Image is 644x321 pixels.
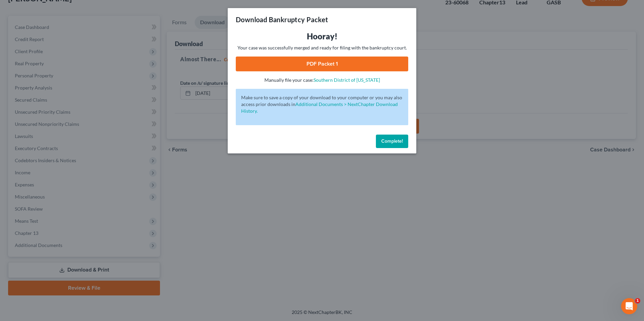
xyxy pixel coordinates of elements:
[241,101,398,114] a: Additional Documents > NextChapter Download History.
[314,77,380,83] a: Southern District of [US_STATE]
[381,138,403,144] span: Complete!
[621,298,637,314] iframe: Intercom live chat
[236,31,408,42] h3: Hooray!
[635,298,640,304] span: 1
[236,77,408,83] p: Manually file your case:
[236,44,408,51] p: Your case was successfully merged and ready for filing with the bankruptcy court.
[241,94,403,114] p: Make sure to save a copy of your download to your computer or you may also access prior downloads in
[376,135,408,148] button: Complete!
[236,15,328,24] h3: Download Bankruptcy Packet
[236,57,408,71] a: PDF Packet 1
